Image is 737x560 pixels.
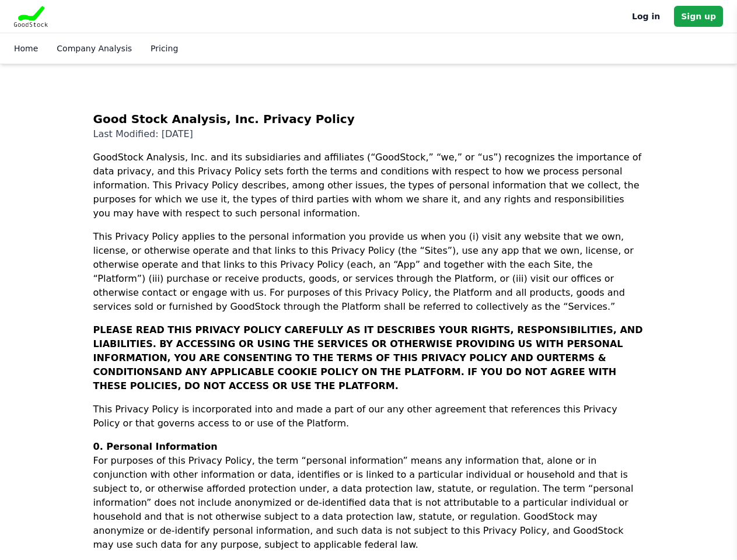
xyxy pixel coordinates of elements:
[93,150,644,220] p: GoodStock Analysis, Inc. and its subsidiaries and affiliates (“GoodStock,” “we,” or “us”) recogni...
[93,127,644,141] p: Last Modified: [DATE]
[632,9,660,23] a: Log in
[93,230,644,314] p: This Privacy Policy applies to the personal information you provide us when you (i) visit any web...
[93,323,644,393] p: PLEASE READ THIS PRIVACY POLICY CAREFULLY AS IT DESCRIBES YOUR RIGHTS, RESPONSIBILITIES, AND LIAB...
[57,44,132,53] a: Company Analysis
[93,440,644,454] p: 0. Personal Information
[93,402,644,430] p: This Privacy Policy is incorporated into and made a part of our any other agreement that referenc...
[93,352,606,377] a: TERMS & CONDITIONS
[674,6,723,27] a: Sign up
[151,44,178,53] a: Pricing
[93,111,644,127] h1: Good Stock Analysis, Inc. Privacy Policy
[14,6,48,27] img: Goodstock Logo
[14,44,38,53] a: Home
[93,454,644,552] p: For purposes of this Privacy Policy, the term “personal information” means any information that, ...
